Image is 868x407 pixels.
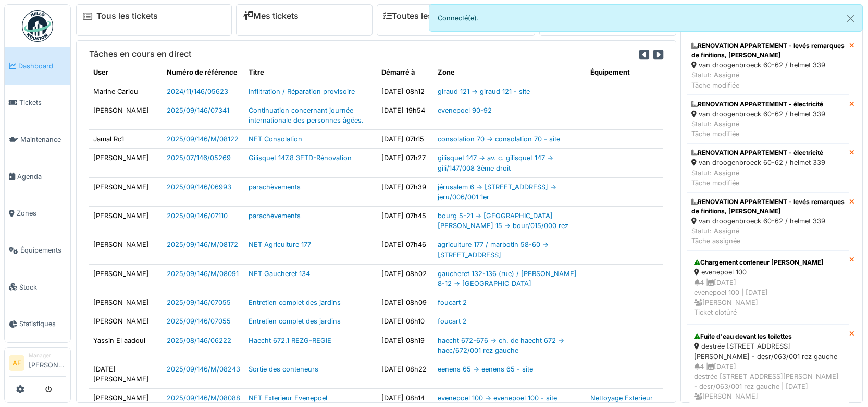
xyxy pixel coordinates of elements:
div: RENOVATION APPARTEMENT - levés remarques de finitions, [PERSON_NAME] [691,197,845,216]
td: [DATE] 08h12 [377,82,433,101]
a: evenepoel 90-92 [438,106,492,114]
div: van droogenbroeck 60-62 / helmet 339 [691,216,845,226]
td: [DATE] 07h45 [377,207,433,235]
td: [PERSON_NAME] [89,264,163,293]
div: Chargement conteneur [PERSON_NAME] [694,258,842,267]
td: [DATE] 08h10 [377,312,433,331]
a: 2025/09/146/07055 [167,298,231,306]
a: RENOVATION APPARTEMENT - électricité van droogenbroeck 60-62 / helmet 339 Statut: AssignéTâche mo... [687,95,849,144]
li: [PERSON_NAME] [29,352,66,374]
span: Zones [17,208,66,218]
td: [DATE] 08h19 [377,331,433,360]
span: Agenda [17,172,66,182]
img: Badge_color-CXgf-gQk.svg [22,10,53,42]
span: Dashboard [18,61,66,71]
span: Équipements [20,245,66,255]
div: destrée [STREET_ADDRESS][PERSON_NAME] - desr/063/001 rez gauche [694,341,842,361]
a: 2025/09/146/M/08091 [167,270,239,278]
div: Manager [29,352,66,360]
div: 4 | [DATE] evenepoel 100 | [DATE] [PERSON_NAME] Ticket clotûré [694,278,842,318]
a: Tous les tickets [96,11,158,21]
a: Chargement conteneur [PERSON_NAME] evenepoel 100 4 |[DATE]evenepoel 100 | [DATE] [PERSON_NAME]Tic... [687,250,849,325]
span: Statistiques [19,319,66,329]
div: RENOVATION APPARTEMENT - électricité [691,100,825,109]
a: foucart 2 [438,317,467,325]
div: RENOVATION APPARTEMENT - électricité [691,148,825,158]
div: van droogenbroeck 60-62 / helmet 339 [691,60,845,70]
td: Jamal Rc1 [89,130,163,149]
a: Statistiques [5,306,70,343]
div: van droogenbroeck 60-62 / helmet 339 [691,158,825,167]
a: Sortie des conteneurs [249,365,318,373]
a: Zones [5,195,70,232]
div: RENOVATION APPARTEMENT - levés remarques de finitions, [PERSON_NAME] [691,41,845,60]
td: [PERSON_NAME] [89,235,163,264]
a: Continuation concernant journée internationale des personnes âgées. [249,106,364,124]
a: jérusalem 6 -> [STREET_ADDRESS] -> jeru/006/001 1er [438,183,556,201]
a: Équipements [5,232,70,269]
th: Numéro de référence [163,63,244,82]
li: AF [9,355,24,371]
a: NET Gaucheret 134 [249,270,310,278]
a: 2025/07/146/05269 [167,154,231,162]
a: Toutes les tâches [383,11,461,21]
div: Statut: Assigné Tâche modifiée [691,70,845,90]
a: Agenda [5,158,70,195]
a: 2025/09/146/07341 [167,106,229,114]
a: AF Manager[PERSON_NAME] [9,352,66,377]
span: Stock [19,282,66,292]
th: Zone [433,63,586,82]
a: 2025/09/146/M/08243 [167,365,240,373]
a: giraud 121 -> giraud 121 - site [438,88,530,95]
a: 2025/08/146/06222 [167,337,231,344]
a: Stock [5,269,70,306]
td: Marine Cariou [89,82,163,101]
td: [PERSON_NAME] [89,207,163,235]
a: eenens 65 -> eenens 65 - site [438,365,533,373]
span: translation missing: fr.shared.user [93,68,108,76]
a: NET Exterieur Evenepoel [249,394,327,402]
a: 2025/09/146/07110 [167,212,228,220]
a: NET Agriculture 177 [249,241,311,248]
td: [DATE][PERSON_NAME] [89,360,163,388]
div: van droogenbroeck 60-62 / helmet 339 [691,109,825,119]
a: gilisquet 147 -> av. c. gilisquet 147 -> gili/147/008 3ème droit [438,154,553,172]
a: 2025/09/146/07055 [167,317,231,325]
a: Mes tickets [243,11,299,21]
td: Yassin El aadoui [89,331,163,360]
a: bourg 5-21 -> [GEOGRAPHIC_DATA][PERSON_NAME] 15 -> bour/015/000 rez [438,212,568,230]
a: parachèvements [249,183,301,191]
td: [PERSON_NAME] [89,293,163,312]
a: 2025/09/146/M/08122 [167,135,239,143]
td: [DATE] 08h02 [377,264,433,293]
a: Entretien complet des jardins [249,317,341,325]
a: consolation 70 -> consolation 70 - site [438,135,560,143]
button: Close [839,5,862,32]
span: Tickets [19,98,66,107]
td: [PERSON_NAME] [89,177,163,206]
a: Infiltration / Réparation provisoire [249,88,355,95]
td: [DATE] 07h39 [377,177,433,206]
td: [DATE] 08h09 [377,293,433,312]
th: Équipement [586,63,663,82]
div: Fuite d'eau devant les toilettes [694,332,842,341]
th: Titre [244,63,377,82]
a: 2024/11/146/05623 [167,88,228,95]
div: evenepoel 100 [694,267,842,277]
a: Maintenance [5,121,70,158]
td: [DATE] 08h22 [377,360,433,388]
a: 2025/09/146/M/08088 [167,394,240,402]
span: Maintenance [20,135,66,145]
a: evenepoel 100 -> evenepoel 100 - site [438,394,557,402]
a: NET Consolation [249,135,302,143]
h6: Tâches en cours en direct [89,49,191,59]
td: [PERSON_NAME] [89,149,163,177]
a: 2025/09/146/06993 [167,183,231,191]
div: Statut: Assigné Tâche modifiée [691,119,825,139]
a: Entretien complet des jardins [249,298,341,306]
td: [DATE] 19h54 [377,101,433,129]
a: RENOVATION APPARTEMENT - levés remarques de finitions, [PERSON_NAME] van droogenbroeck 60-62 / he... [687,37,849,95]
a: haecht 672-676 -> ch. de haecht 672 -> haec/672/001 rez gauche [438,337,564,354]
a: gaucheret 132-136 (rue) / [PERSON_NAME] 8-12 -> [GEOGRAPHIC_DATA] [438,270,577,288]
td: [DATE] 07h15 [377,130,433,149]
